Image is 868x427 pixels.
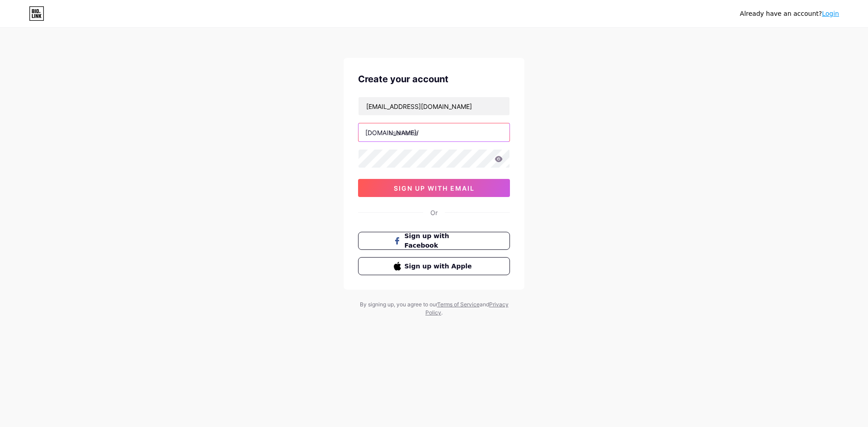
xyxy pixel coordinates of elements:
span: sign up with email [394,184,475,192]
input: username [359,123,509,141]
button: sign up with email [358,179,510,197]
div: [DOMAIN_NAME]/ [365,128,419,137]
span: Sign up with Facebook [405,231,475,250]
a: Login [822,10,839,17]
button: Sign up with Apple [358,257,510,275]
button: Sign up with Facebook [358,232,510,250]
div: Create your account [358,72,510,86]
div: Already have an account? [740,9,839,19]
span: Sign up with Apple [405,262,475,271]
input: Email [359,97,509,115]
div: By signing up, you agree to our and . [357,300,511,317]
div: Or [430,208,438,217]
a: Terms of Service [437,301,480,308]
